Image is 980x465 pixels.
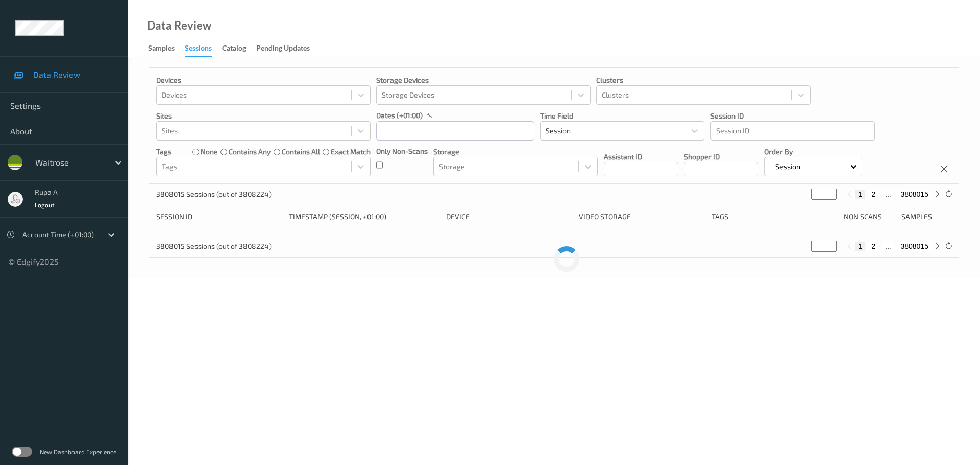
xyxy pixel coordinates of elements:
[376,146,428,156] p: Only Non-Scans
[855,242,865,251] button: 1
[156,111,371,121] p: Sites
[201,147,218,157] label: none
[156,241,272,251] p: 3808015 Sessions (out of 3808224)
[868,242,878,251] button: 2
[331,147,371,157] label: exact match
[712,212,837,222] div: Tags
[897,190,932,199] button: 3808015
[185,41,222,57] a: Sessions
[376,110,423,121] p: dates (+01:00)
[901,212,951,222] div: Samples
[897,242,932,251] button: 3808015
[433,147,598,157] p: Storage
[540,111,704,121] p: Time Field
[147,20,211,31] div: Data Review
[156,75,371,85] p: Devices
[579,212,704,222] div: Video Storage
[882,190,894,199] button: ...
[256,43,310,56] div: Pending Updates
[376,75,591,85] p: Storage Devices
[229,147,271,157] label: contains any
[256,41,320,56] a: Pending Updates
[222,41,256,56] a: Catalog
[882,242,894,251] button: ...
[772,161,804,172] p: Session
[282,147,320,157] label: contains all
[596,75,811,85] p: Clusters
[156,212,282,222] div: Session ID
[156,147,171,157] p: Tags
[156,189,272,199] p: 3808015 Sessions (out of 3808224)
[710,111,875,121] p: Session ID
[148,41,185,56] a: Samples
[684,152,758,162] p: Shopper ID
[185,43,212,57] div: Sessions
[446,212,572,222] div: Device
[764,147,862,157] p: Order By
[844,212,894,222] div: Non Scans
[855,190,865,199] button: 1
[868,190,878,199] button: 2
[222,43,246,56] div: Catalog
[289,212,439,222] div: Timestamp (Session, +01:00)
[604,152,678,162] p: Assistant ID
[148,43,175,56] div: Samples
